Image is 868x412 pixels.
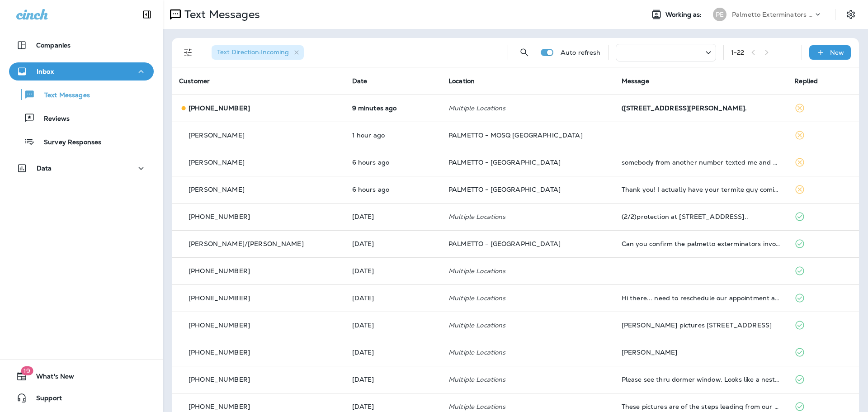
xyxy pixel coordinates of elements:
p: [PHONE_NUMBER] [189,104,250,112]
p: Inbox [37,68,54,75]
div: Hi there... need to reschedule our appointment again. I'm thinking October might be best for us [622,294,780,302]
p: Companies [36,42,71,49]
button: Inbox [9,62,154,81]
span: Support [27,394,62,405]
div: 1 - 22 [731,49,745,56]
p: Aug 27, 2025 04:56 PM [352,349,434,356]
p: [PERSON_NAME] [189,159,245,166]
button: Reviews [9,109,154,128]
button: Support [9,389,154,407]
p: New [830,49,844,56]
span: PALMETTO - MOSQ [GEOGRAPHIC_DATA] [448,131,583,139]
p: Aug 26, 2025 04:05 PM [352,403,434,410]
p: Sep 2, 2025 08:41 AM [352,267,434,275]
p: Sep 4, 2025 03:13 PM [352,104,434,112]
div: somebody from another number texted me and said they found it the number I sent the pictures [622,159,780,166]
div: These pictures are of the steps leading from our garage under our house up to the first floor! Mu... [622,403,780,410]
p: [PHONE_NUMBER] [189,376,250,383]
p: [PHONE_NUMBER] [189,267,250,275]
p: Multiple Locations [448,294,607,302]
span: 19 [21,366,33,375]
button: Companies [9,36,154,54]
button: Search Messages [515,43,533,62]
p: Sep 1, 2025 09:24 AM [352,294,434,302]
p: Multiple Locations [448,213,607,220]
p: Sep 4, 2025 01:24 PM [352,132,434,139]
span: Date [352,77,368,85]
p: Multiple Locations [448,322,607,329]
p: Multiple Locations [448,403,607,410]
div: (2/2)protection at 8610 Windsor Hill blvd, North Charleston.. [622,213,780,220]
div: Text Direction:Incoming [212,45,304,60]
button: Survey Responses [9,132,154,151]
p: Data [37,165,52,172]
p: Aug 26, 2025 04:18 PM [352,376,434,383]
div: Can you confirm the palmetto exterminators invoice for 146 River Green Pl was paid? [622,240,780,247]
p: [PHONE_NUMBER] [189,322,250,329]
button: 19What's New [9,367,154,385]
button: Collapse Sidebar [134,5,160,24]
div: Oates pictures 1334 Old Rosebud Trail Awendaw, SC 29429 [622,322,780,329]
div: Please see thru dormer window. Looks like a nest of some kind. Can you give me your opinion on th... [622,376,780,383]
p: [PHONE_NUMBER] [189,294,250,302]
span: Customer [179,77,210,85]
div: (3/3)Old Forest Dr. Seabrook Island, SC 29455. [622,104,780,112]
div: Cheslock [622,349,780,356]
p: [PERSON_NAME] [189,132,245,139]
span: Replied [794,77,818,85]
p: [PHONE_NUMBER] [189,403,250,410]
p: Survey Responses [35,138,101,147]
button: Settings [843,6,859,23]
div: PE [713,8,726,21]
p: Sep 4, 2025 08:40 AM [352,186,434,193]
span: PALMETTO - [GEOGRAPHIC_DATA] [448,158,561,166]
p: Reviews [35,115,70,123]
span: Text Direction : Incoming [217,48,289,56]
span: Location [448,77,475,85]
p: Sep 2, 2025 01:16 PM [352,213,434,220]
span: Message [622,77,649,85]
p: Text Messages [181,8,260,21]
p: Multiple Locations [448,376,607,383]
button: Filters [179,43,197,62]
button: Text Messages [9,85,154,104]
span: PALMETTO - [GEOGRAPHIC_DATA] [448,240,561,248]
p: Auto refresh [561,49,601,56]
span: What's New [27,373,74,384]
div: Thank you! I actually have your termite guy coming tomorrow to do an estimate for termite protect... [622,186,780,193]
p: [PHONE_NUMBER] [189,213,250,220]
p: Palmetto Exterminators LLC [732,11,813,18]
p: Multiple Locations [448,104,607,112]
span: Working as: [665,11,704,19]
p: Multiple Locations [448,267,607,275]
span: PALMETTO - [GEOGRAPHIC_DATA] [448,185,561,194]
p: [PHONE_NUMBER] [189,349,250,356]
p: Multiple Locations [448,349,607,356]
p: Aug 28, 2025 04:41 PM [352,322,434,329]
p: Text Messages [35,91,90,100]
p: Sep 2, 2025 12:08 PM [352,240,434,247]
p: [PERSON_NAME] [189,186,245,193]
p: [PERSON_NAME]/[PERSON_NAME] [189,240,304,247]
p: Sep 4, 2025 08:40 AM [352,159,434,166]
button: Data [9,159,154,177]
